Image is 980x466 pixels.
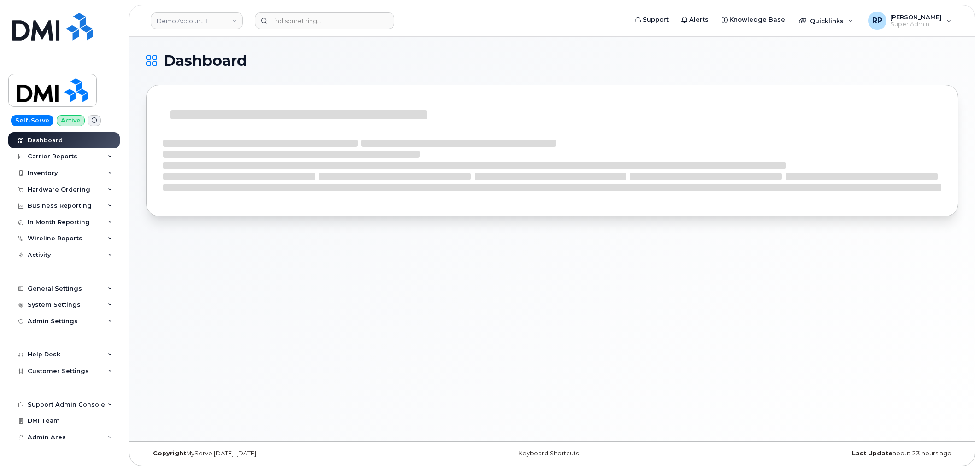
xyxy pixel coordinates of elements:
strong: Copyright [153,450,186,457]
a: Keyboard Shortcuts [518,450,579,457]
span: Dashboard [164,54,247,68]
strong: Last Update [852,450,892,457]
div: MyServe [DATE]–[DATE] [146,450,417,457]
div: about 23 hours ago [687,450,958,457]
